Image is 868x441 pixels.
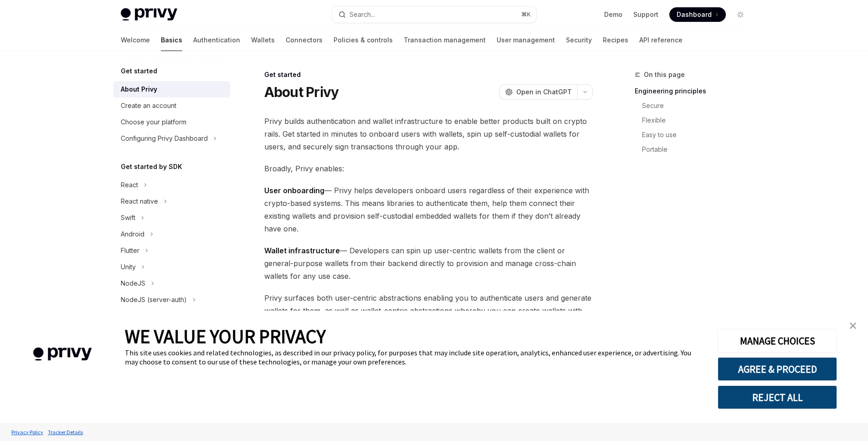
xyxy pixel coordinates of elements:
[121,278,145,289] div: NodeJS
[566,29,592,51] a: Security
[9,424,46,440] a: Privacy Policy
[251,29,275,51] a: Wallets
[516,87,572,97] span: Open in ChatGPT
[669,7,726,22] a: Dashboard
[264,246,340,255] strong: Wallet infrastructure
[121,179,138,190] div: React
[121,196,158,207] div: React native
[644,69,685,80] span: On this page
[113,97,230,114] a: Create an account
[499,84,577,100] button: Open in ChatGPT
[844,317,862,335] a: close banner
[642,113,755,128] a: Flexible
[332,6,536,23] button: Search...⌘K
[264,162,593,175] span: Broadly, Privy enables:
[121,8,177,21] img: light logo
[121,262,136,272] div: Unity
[264,84,339,100] h1: About Privy
[497,29,555,51] a: User management
[14,334,111,374] img: company logo
[264,115,593,153] span: Privy builds authentication and wallet infrastructure to enable better products built on crypto r...
[113,114,230,130] a: Choose your platform
[121,229,144,240] div: Android
[733,7,748,22] button: Toggle dark mode
[642,98,755,113] a: Secure
[334,29,393,51] a: Policies & controls
[121,212,135,223] div: Swift
[521,11,531,18] span: ⌘ K
[264,70,593,79] div: Get started
[121,245,139,256] div: Flutter
[121,133,208,144] div: Configuring Privy Dashboard
[121,29,150,51] a: Welcome
[349,9,375,20] div: Search...
[639,29,683,51] a: API reference
[121,161,182,172] h5: Get started by SDK
[125,324,326,348] span: WE VALUE YOUR PRIVACY
[604,10,622,19] a: Demo
[850,323,856,329] img: close banner
[125,348,704,366] div: This site uses cookies and related technologies, as described in our privacy policy, for purposes...
[121,84,157,95] div: About Privy
[113,81,230,97] a: About Privy
[46,424,85,440] a: Tracker Details
[642,128,755,142] a: Easy to use
[121,117,186,128] div: Choose your platform
[121,100,176,111] div: Create an account
[404,29,486,51] a: Transaction management
[121,66,157,77] h5: Get started
[718,385,837,409] button: REJECT ALL
[633,10,658,19] a: Support
[642,142,755,157] a: Portable
[193,29,240,51] a: Authentication
[286,29,323,51] a: Connectors
[264,184,593,235] span: — Privy helps developers onboard users regardless of their experience with crypto-based systems. ...
[121,294,187,305] div: NodeJS (server-auth)
[718,357,837,381] button: AGREE & PROCEED
[264,292,593,330] span: Privy surfaces both user-centric abstractions enabling you to authenticate users and generate wal...
[264,244,593,282] span: — Developers can spin up user-centric wallets from the client or general-purpose wallets from the...
[635,84,755,98] a: Engineering principles
[677,10,712,19] span: Dashboard
[603,29,628,51] a: Recipes
[161,29,182,51] a: Basics
[264,186,324,195] strong: User onboarding
[718,329,837,353] button: MANAGE CHOICES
